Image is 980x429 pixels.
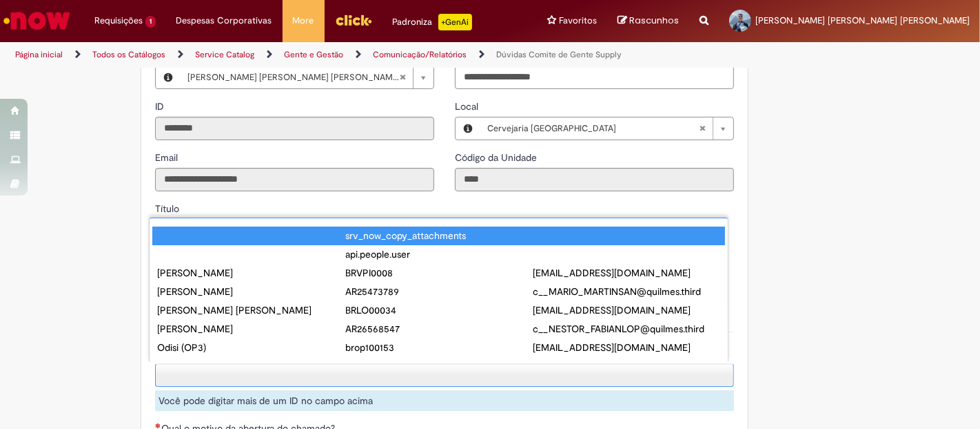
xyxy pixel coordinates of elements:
div: [PERSON_NAME] [PERSON_NAME] [157,303,345,317]
div: [EMAIL_ADDRESS][DOMAIN_NAME] [533,341,720,354]
div: BRVPI0008 [345,266,533,280]
div: api.people.user [345,247,533,261]
div: "/><script Bar [157,359,345,373]
div: Odisi (OP3) [157,341,345,354]
div: [EMAIL_ADDRESS][DOMAIN_NAME] [533,266,720,280]
div: brop100153 [345,341,533,354]
div: a@[DOMAIN_NAME] [345,359,533,373]
div: AR25473789 [345,285,533,298]
div: c__MARIO_MARTINSAN@quilmes.third [533,285,720,298]
div: a@[DOMAIN_NAME] [533,359,720,373]
div: [PERSON_NAME] [157,322,345,336]
div: [PERSON_NAME] [157,266,345,280]
div: c__NESTOR_FABIANLOP@quilmes.third [533,322,720,336]
div: [PERSON_NAME] [157,285,345,298]
div: AR26568547 [345,322,533,336]
div: srv_now_copy_attachments [345,229,533,242]
div: [EMAIL_ADDRESS][DOMAIN_NAME] [533,303,720,317]
div: BRLO00034 [345,303,533,317]
ul: Quem é o ID Impactado? [150,224,728,362]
